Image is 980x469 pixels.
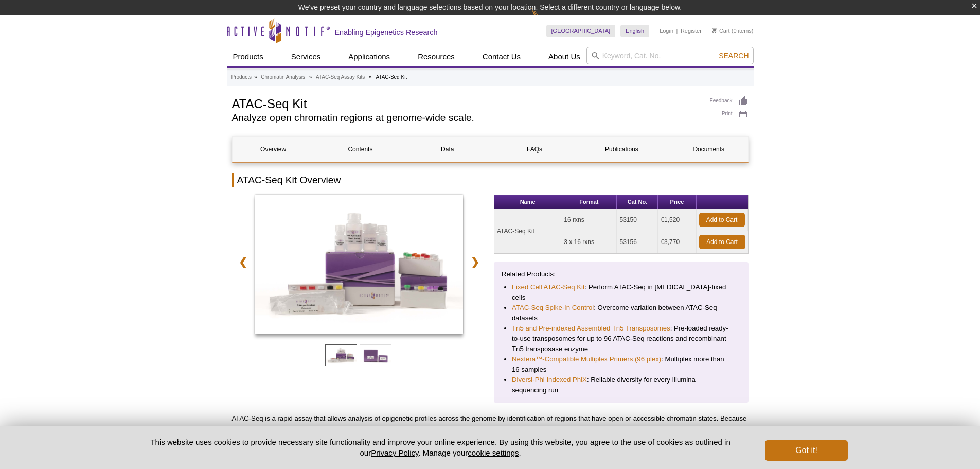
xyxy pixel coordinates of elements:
a: ATAC-Seq Kit [255,195,464,337]
a: ❯ [464,250,486,274]
td: 16 rxns [561,209,617,231]
img: ATAC-Seq Kit [255,195,464,334]
a: Contents [319,137,401,162]
a: Overview [233,137,314,162]
a: Applications [342,47,396,66]
a: Nextera™-Compatible Multiplex Primers (96 plex) [512,354,661,364]
p: Related Products: [502,269,741,280]
a: English [620,25,649,37]
p: ATAC-Seq is a rapid assay that allows analysis of epigenetic profiles across the genome by identi... [232,413,749,444]
input: Keyword, Cat. No. [586,47,754,64]
li: : Reliable diversity for every Illumina sequencing run [512,375,730,395]
a: Privacy Policy [371,448,418,457]
img: Change Here [531,8,559,32]
li: : Pre-loaded ready-to-use transposomes for up to 96 ATAC-Seq reactions and recombinant Tn5 transp... [512,323,730,354]
a: Add to Cart [699,235,745,249]
li: : Multiplex more than 16 samples [512,354,730,375]
a: Chromatin Analysis [261,73,305,82]
th: Price [658,195,696,209]
li: » [254,74,257,80]
td: 3 x 16 rxns [561,231,617,253]
a: Diversi-Phi Indexed PhiX [512,375,587,385]
a: Documents [668,137,750,162]
a: ATAC-Seq Assay Kits [316,73,365,82]
a: FAQs [493,137,575,162]
h2: Analyze open chromatin regions at genome-wide scale. [232,113,700,123]
th: Format [561,195,617,209]
a: ❮ [232,250,254,274]
a: Services [285,47,327,66]
a: Add to Cart [699,213,745,227]
a: Products [231,73,252,82]
a: Register [681,27,702,34]
a: About Us [542,47,586,66]
a: Products [227,47,270,66]
a: Resources [412,47,461,66]
a: Print [710,109,749,120]
a: Contact Us [476,47,527,66]
li: » [309,74,312,80]
a: Data [406,137,488,162]
td: ATAC-Seq Kit [494,209,561,253]
li: | [676,25,678,37]
a: Login [660,27,673,34]
a: Feedback [710,95,749,107]
td: €3,770 [658,231,696,253]
li: : Overcome variation between ATAC-Seq datasets [512,303,730,323]
li: : Perform ATAC-Seq in [MEDICAL_DATA]-fixed cells [512,282,730,303]
button: Got it! [765,440,847,461]
li: (0 items) [712,25,754,37]
th: Name [494,195,561,209]
th: Cat No. [617,195,658,209]
td: €1,520 [658,209,696,231]
a: Fixed Cell ATAC-Seq Kit [512,282,585,292]
a: Cart [712,27,730,34]
td: 53156 [617,231,658,253]
li: ATAC-Seq Kit [376,74,407,80]
a: Publications [581,137,663,162]
button: cookie settings [468,448,519,457]
td: 53150 [617,209,658,231]
a: Tn5 and Pre-indexed Assembled Tn5 Transposomes [512,323,670,334]
h1: ATAC-Seq Kit [232,95,700,111]
h2: ATAC-Seq Kit Overview [232,173,749,187]
a: ATAC-Seq Spike-In Control [512,303,594,313]
img: Your Cart [712,28,717,33]
h2: Enabling Epigenetics Research [335,28,438,37]
li: » [369,74,372,80]
a: [GEOGRAPHIC_DATA] [546,25,616,37]
p: This website uses cookies to provide necessary site functionality and improve your online experie... [133,437,749,458]
button: Search [716,51,752,60]
span: Search [719,51,749,60]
